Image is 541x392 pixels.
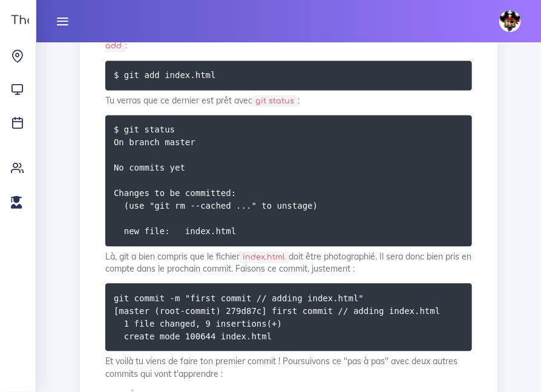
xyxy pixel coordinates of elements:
[105,16,472,53] p: Cela veut dire qu'il a vu qu'un fichier existe, et que ce dernier est (c'est à dire que le photog...
[105,251,472,276] p: Là, git a bien compris que le fichier doit être photographié. Il sera donc bien pris en compte da...
[105,356,472,381] p: Et voilà tu viens de faire ton premier commit ! Poursuivons ce "pas à pas" avec deux autres commi...
[499,10,521,32] img: avatar
[114,69,219,82] code: $ git add index.html
[114,292,440,344] code: git commit -m "first commit // adding index.html" [master (root-commit) 279d87c] first commit // ...
[240,252,289,264] code: index.html
[7,14,136,27] h3: The Hacking Project
[252,96,298,108] code: git status
[105,95,472,107] p: Tu verras que ce dernier est prêt avec :
[494,4,530,39] a: avatar
[114,123,318,238] code: $ git status On branch master No commits yet Changes to be committed: (use "git rm --cached ..." ...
